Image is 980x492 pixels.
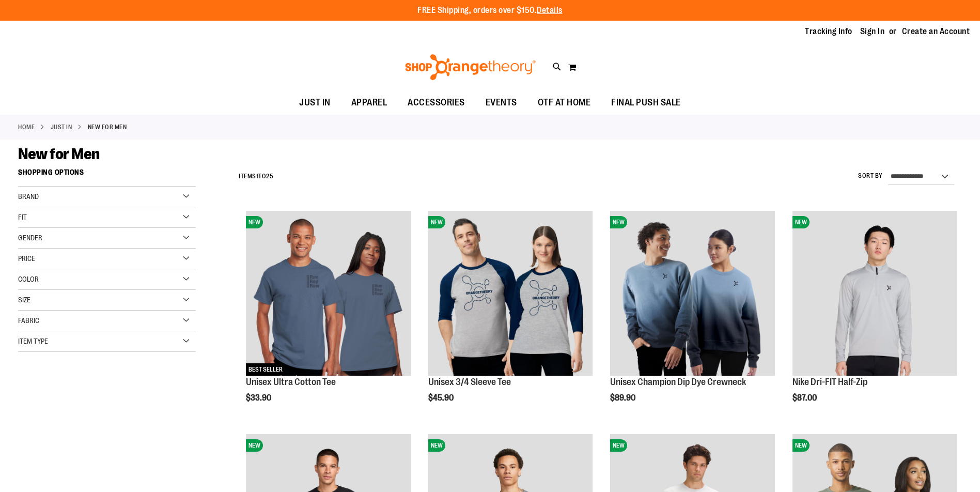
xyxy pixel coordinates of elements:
strong: New for Men [88,122,127,132]
span: New for Men [18,145,100,163]
span: ACCESSORIES [408,91,465,114]
p: FREE Shipping, orders over $150. [417,5,563,17]
a: Unisex Champion Dip Dye Crewneck [610,377,746,387]
a: Unisex Ultra Cotton TeeNEWBEST SELLER [246,211,410,377]
a: Details [537,6,563,15]
a: Nike Dri-FIT Half-ZipNEW [792,211,957,377]
a: Tracking Info [805,26,852,37]
span: NEW [246,439,263,452]
span: EVENTS [486,91,517,114]
span: FINAL PUSH SALE [611,91,681,114]
div: product [605,206,780,429]
img: Unisex 3/4 Sleeve Tee [428,211,593,375]
strong: Shopping Options [18,163,196,187]
span: NEW [428,439,445,452]
span: Item Type [18,337,48,345]
a: Unisex Champion Dip Dye CrewneckNEW [610,211,774,377]
a: JUST IN [51,122,72,132]
span: Fabric [18,316,39,325]
span: Price [18,254,35,263]
span: $89.90 [610,393,637,403]
span: OTF AT HOME [538,91,591,114]
span: Brand [18,192,39,201]
span: $45.90 [428,393,455,403]
a: Create an Account [902,26,970,37]
img: Unisex Champion Dip Dye Crewneck [610,211,774,375]
img: Nike Dri-FIT Half-Zip [792,211,957,375]
a: Home [18,122,35,132]
a: Unisex Ultra Cotton Tee [246,377,336,387]
span: 25 [266,173,273,180]
a: Nike Dri-FIT Half-Zip [792,377,867,387]
span: NEW [246,216,263,228]
span: Fit [18,213,27,221]
span: NEW [792,439,810,452]
span: NEW [610,216,627,228]
div: product [423,206,598,429]
span: JUST IN [299,91,331,114]
span: NEW [792,216,810,228]
span: 1 [256,173,259,180]
span: NEW [610,439,627,452]
div: product [241,206,415,429]
span: APPAREL [351,91,387,114]
img: Unisex Ultra Cotton Tee [246,211,410,375]
div: product [787,206,962,429]
a: Unisex 3/4 Sleeve TeeNEW [428,211,593,377]
span: Gender [18,234,42,242]
span: $33.90 [246,393,273,403]
span: NEW [428,216,445,228]
a: Unisex 3/4 Sleeve Tee [428,377,511,387]
h2: Items to [239,168,273,185]
span: Size [18,296,30,304]
span: BEST SELLER [246,363,285,376]
span: $87.00 [792,393,818,403]
span: Color [18,275,39,283]
a: Sign In [860,26,885,37]
label: Sort By [858,172,883,180]
img: Shop Orangetheory [403,54,537,80]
